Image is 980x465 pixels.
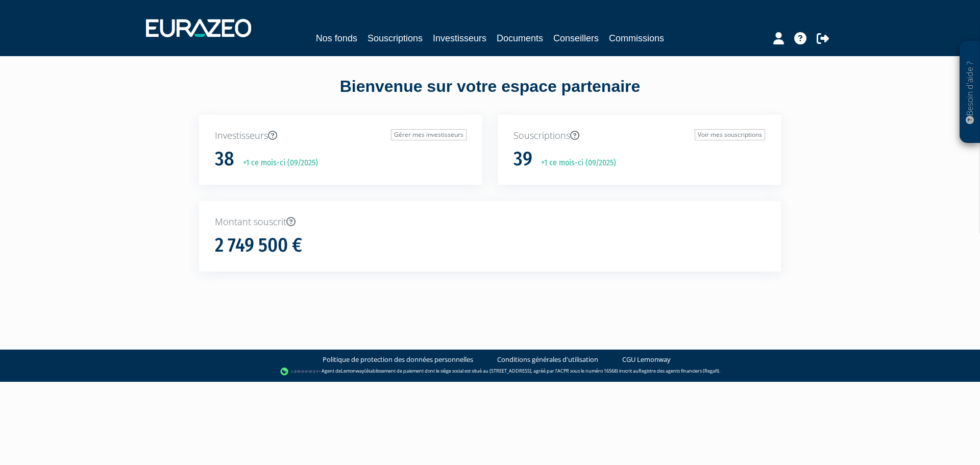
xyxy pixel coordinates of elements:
[191,75,789,115] div: Bienvenue sur votre espace partenaire
[622,355,671,364] a: CGU Lemonway
[433,31,486,45] a: Investisseurs
[639,368,719,374] a: Registre des agents financiers (Regafi)
[513,129,765,142] p: Souscriptions
[341,368,364,374] a: Lemonway
[10,366,970,377] div: - Agent de (établissement de paiement dont le siège social est situé au [STREET_ADDRESS], agréé p...
[146,19,251,37] img: 1732889491-logotype_eurazeo_blanc_rvb.png
[215,129,467,142] p: Investisseurs
[367,31,423,45] a: Souscriptions
[280,366,320,377] img: logo-lemonway.png
[609,31,664,45] a: Commissions
[236,157,318,169] p: +1 ce mois-ci (09/2025)
[323,355,473,364] a: Politique de protection des données personnelles
[695,129,765,140] a: Voir mes souscriptions
[513,149,532,170] h1: 39
[497,31,543,45] a: Documents
[316,31,357,45] a: Nos fonds
[215,215,765,229] p: Montant souscrit
[215,149,234,170] h1: 38
[964,46,976,138] p: Besoin d'aide ?
[497,355,598,364] a: Conditions générales d'utilisation
[215,235,302,256] h1: 2 749 500 €
[391,129,467,140] a: Gérer mes investisseurs
[553,31,599,45] a: Conseillers
[534,157,616,169] p: +1 ce mois-ci (09/2025)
